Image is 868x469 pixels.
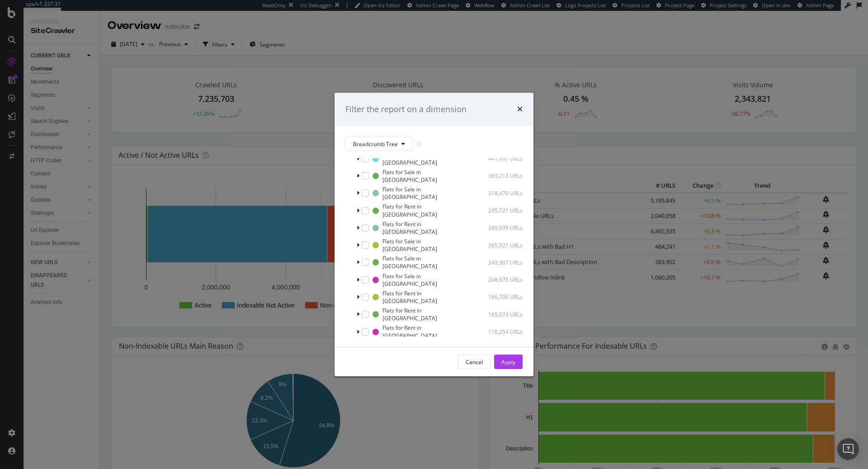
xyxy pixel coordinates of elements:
div: 318,470 URLs [482,189,523,197]
div: 166,700 URLs [482,294,523,301]
div: Flats for Rent in [GEOGRAPHIC_DATA] [382,324,469,340]
span: Breadcrumb Tree [353,140,398,148]
div: Flats for Rent in [GEOGRAPHIC_DATA] [382,151,469,166]
div: 441,697 URLs [482,155,523,162]
div: 369,213 URLs [482,172,523,180]
div: Flats for Rent in [GEOGRAPHIC_DATA] [382,220,469,236]
div: 295,721 URLs [482,207,523,214]
div: Flats for Sale in [GEOGRAPHIC_DATA] [382,255,469,270]
div: Flats for Sale in [GEOGRAPHIC_DATA] [382,168,469,184]
div: 265,921 URLs [482,242,523,249]
button: Apply [494,355,523,369]
div: Cancel [466,358,483,366]
div: Apply [501,358,515,366]
div: Flats for Rent in [GEOGRAPHIC_DATA] [382,203,469,218]
div: 116,254 URLs [482,328,523,336]
div: Flats for Rent in [GEOGRAPHIC_DATA] [382,307,469,322]
div: Flats for Sale in [GEOGRAPHIC_DATA] [382,185,469,201]
div: Flats for Sale in [GEOGRAPHIC_DATA] [382,237,469,253]
div: times [517,104,523,115]
div: 165,074 URLs [482,311,523,318]
button: Cancel [458,355,491,369]
div: Flats for Rent in [GEOGRAPHIC_DATA] [382,289,469,305]
div: 249,307 URLs [482,259,523,266]
div: 248,975 URLs [482,276,523,284]
div: Filter the report on a dimension [345,104,467,115]
div: 269,699 URLs [482,224,523,232]
div: modal [335,93,533,377]
div: Flats for Sale in [GEOGRAPHIC_DATA] [382,272,469,288]
div: Open Intercom Messenger [837,438,859,460]
button: Breadcrumb Tree [345,137,413,151]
